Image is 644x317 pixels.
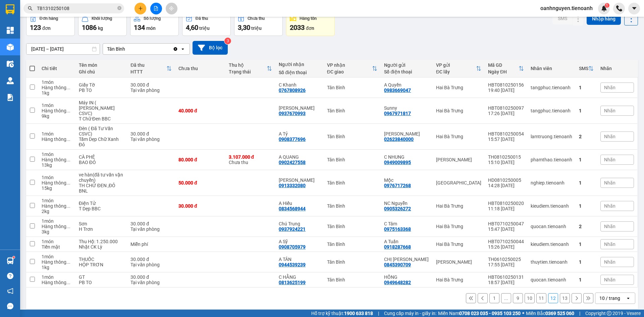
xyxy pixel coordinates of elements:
[134,23,145,32] span: 134
[488,201,524,206] div: HBT0810250020
[42,224,72,229] div: Hàng thông thường
[626,296,631,301] svg: open
[279,239,320,244] div: A Sỹ
[42,162,72,168] div: 13 kg
[154,6,158,11] span: file-add
[531,203,572,209] div: kieudiem.tienoanh
[79,226,124,232] div: H Trơn
[42,274,72,280] div: 1 món
[42,229,72,234] div: 3 kg
[42,85,72,90] div: Hàng thông thường
[66,203,70,209] span: ...
[327,180,378,186] div: Tân Bình
[169,6,174,11] span: aim
[488,137,524,142] div: 15:57 [DATE]
[531,224,572,229] div: quocan.tienoanh
[42,113,72,119] div: 9 kg
[79,183,124,194] div: TH CHỮ ĐEN ,ĐỎ BNL
[579,259,594,265] div: 1
[286,12,335,36] button: Hàng tồn2033đơn
[178,66,222,71] div: Chưa thu
[279,257,320,262] div: A TÂN
[488,111,524,116] div: 17:26 [DATE]
[42,259,72,265] div: Hàng thông thường
[279,131,320,137] div: A Tỷ
[560,293,570,303] button: 13
[327,108,378,113] div: Tân Bình
[42,254,72,259] div: 1 món
[488,274,524,280] div: HBT0610250131
[604,157,615,162] span: Nhãn
[579,157,594,162] div: 1
[234,12,283,36] button: Chưa thu3,30 triệu
[531,157,572,162] div: phamthao.tienoanh
[488,88,524,93] div: 19:40 [DATE]
[193,41,228,55] button: Bộ lọc
[79,160,124,165] div: BAO ĐỎ
[279,82,320,88] div: C Khanh
[488,183,524,188] div: 14:28 [DATE]
[384,82,429,88] div: A Quyền
[279,88,306,93] div: 0767808926
[324,60,381,77] th: Toggle SortBy
[531,259,572,265] div: thuytien.tienoanh
[7,77,14,84] img: warehouse-icon
[489,293,499,303] button: 1
[384,88,411,93] div: 0983669047
[42,157,72,162] div: Hàng thông thường
[42,180,72,186] div: Hàng thông thường
[279,226,306,232] div: 0937924221
[604,108,615,113] span: Nhãn
[279,177,320,183] div: Minh Chí
[604,85,615,90] span: Nhãn
[79,274,124,280] div: GT
[525,293,535,303] button: 10
[579,180,594,186] div: 1
[173,46,178,52] svg: Clear value
[531,66,572,71] div: Nhân viên
[436,157,481,162] div: [PERSON_NAME]
[488,62,519,68] div: Mã GD
[279,70,320,75] div: Số điện thoại
[130,242,172,247] div: Miễn phí
[579,85,594,90] div: 1
[279,201,320,206] div: A Hiếu
[26,44,100,54] input: Select a date range.
[42,137,72,142] div: Hàng thông thường
[488,160,524,165] div: 15:10 [DATE]
[327,224,378,229] div: Tân Bình
[42,90,72,96] div: 1 kg
[384,131,429,137] div: Hoàng Thái Sơn
[78,12,127,36] button: Khối lượng1086kg
[384,262,411,267] div: 0845390709
[66,259,70,265] span: ...
[7,257,14,264] img: warehouse-icon
[279,105,320,111] div: Huy Thuận
[601,5,607,11] img: icon-new-feature
[436,259,481,265] div: [PERSON_NAME]
[604,180,615,186] span: Nhãn
[576,60,597,77] th: Toggle SortBy
[66,157,70,162] span: ...
[279,280,306,285] div: 0813625199
[384,226,411,232] div: 0975163368
[604,134,615,139] span: Nhãn
[605,3,609,8] sup: 1
[436,224,481,229] div: Hai Bà Trưng
[327,277,378,282] div: Tân Bình
[604,203,615,209] span: Nhãn
[130,262,172,267] div: Tại văn phòng
[531,242,572,247] div: kieudiem.tienoanh
[79,69,124,74] div: Ghi chú
[130,226,172,232] div: Tại văn phòng
[6,4,14,14] img: logo-vxr
[279,62,320,67] div: Người nhận
[42,131,72,137] div: 1 món
[433,60,485,77] th: Toggle SortBy
[436,203,481,209] div: Hai Bà Trưng
[384,183,411,188] div: 0976717268
[488,82,524,88] div: HBT0810250156
[279,111,306,116] div: 0937670993
[327,69,372,74] div: ĐC giao
[150,3,162,14] button: file-add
